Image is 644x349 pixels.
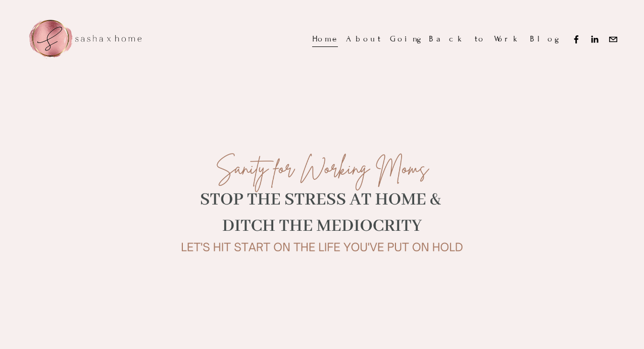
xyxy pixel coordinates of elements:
[312,31,338,48] a: Home
[589,34,600,44] a: LinkedIn
[346,31,381,48] a: About
[530,31,558,48] a: Blog
[26,19,141,59] img: sasha x home
[390,31,522,48] a: Going Back to Work
[571,34,581,44] a: Facebook
[608,34,618,44] a: Sasha@sashaxhome.com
